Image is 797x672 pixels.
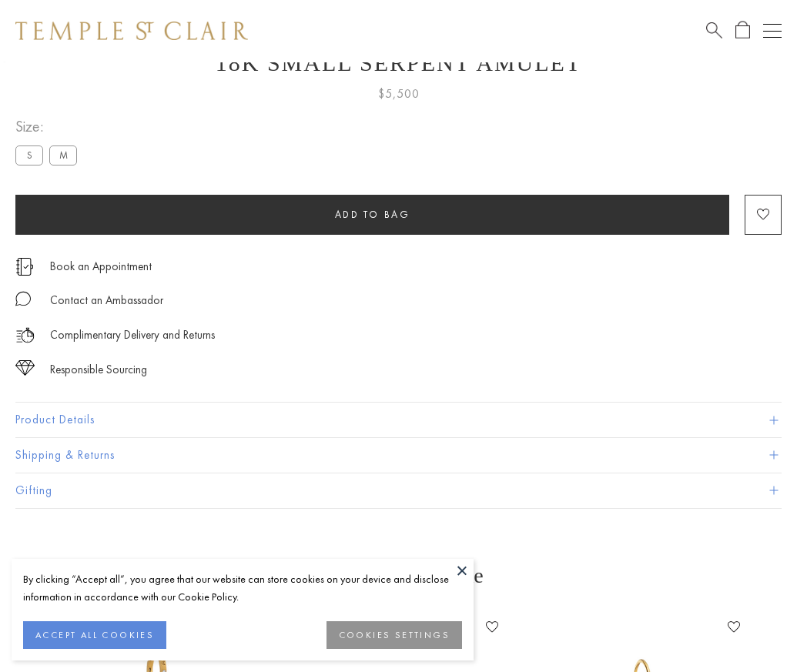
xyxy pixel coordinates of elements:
[23,621,166,649] button: ACCEPT ALL COOKIES
[15,291,31,306] img: MessageIcon-01_2.svg
[15,360,35,376] img: icon_sourcing.svg
[327,621,462,649] button: COOKIES SETTINGS
[50,360,147,379] div: Responsible Sourcing
[15,258,34,276] img: icon_appointment.svg
[378,84,420,104] span: $5,500
[15,114,83,139] span: Size:
[706,21,722,40] a: Search
[15,438,782,473] button: Shipping & Returns
[15,22,248,40] img: Temple St. Clair
[763,22,782,40] button: Open navigation
[15,145,43,165] label: S
[15,326,35,345] img: icon_delivery.svg
[15,50,782,76] h1: 18K Small Serpent Amulet
[50,326,215,345] p: Complimentary Delivery and Returns
[50,291,163,310] div: Contact an Ambassador
[735,21,750,40] a: Open Shopping Bag
[15,473,782,508] button: Gifting
[23,570,462,606] div: By clicking “Accept all”, you agree that our website can store cookies on your device and disclos...
[15,403,782,437] button: Product Details
[335,208,410,221] span: Add to bag
[50,258,152,275] a: Book an Appointment
[49,145,77,165] label: M
[15,195,729,235] button: Add to bag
